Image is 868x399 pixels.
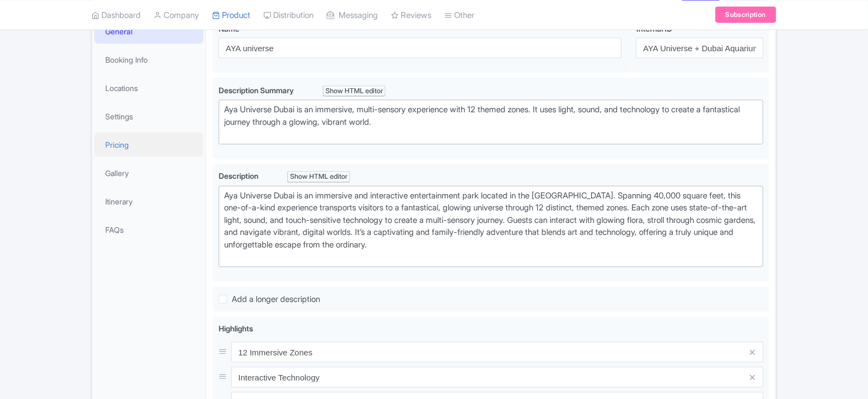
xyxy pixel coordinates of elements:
[287,171,350,183] div: Show HTML editor
[323,86,385,97] div: Show HTML editor
[219,86,296,95] span: Description Summary
[94,19,203,44] a: General
[94,132,203,157] a: Pricing
[219,324,253,333] span: Highlights
[224,104,758,141] div: Aya Universe Dubai is an immersive, multi-sensory experience with 12 themed zones. It uses light,...
[94,76,203,100] a: Locations
[94,161,203,185] a: Gallery
[715,7,776,23] a: Subscription
[94,189,203,214] a: Itinerary
[94,217,203,242] a: FAQs
[232,294,320,304] span: Add a longer description
[94,47,203,72] a: Booking Info
[224,190,758,263] div: Aya Universe Dubai is an immersive and interactive entertainment park located in the [GEOGRAPHIC_...
[94,104,203,129] a: Settings
[219,171,260,180] span: Description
